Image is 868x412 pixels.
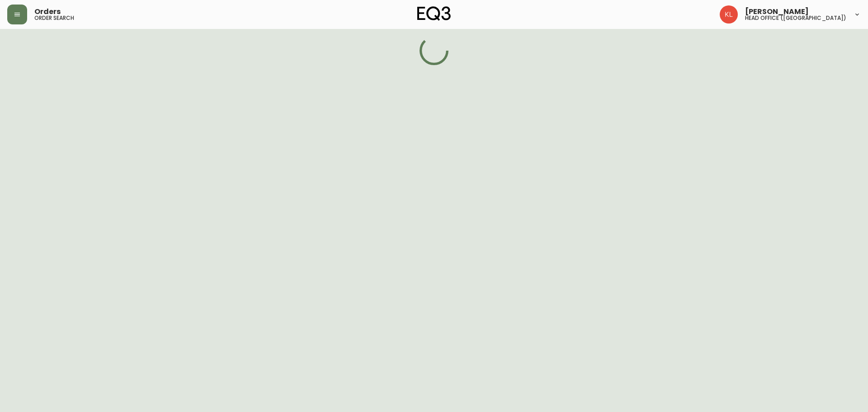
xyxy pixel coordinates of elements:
h5: head office ([GEOGRAPHIC_DATA]) [745,15,846,21]
span: Orders [34,8,61,15]
img: logo [417,6,451,21]
h5: order search [34,15,74,21]
img: 2c0c8aa7421344cf0398c7f872b772b5 [720,5,738,24]
span: [PERSON_NAME] [745,8,809,15]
